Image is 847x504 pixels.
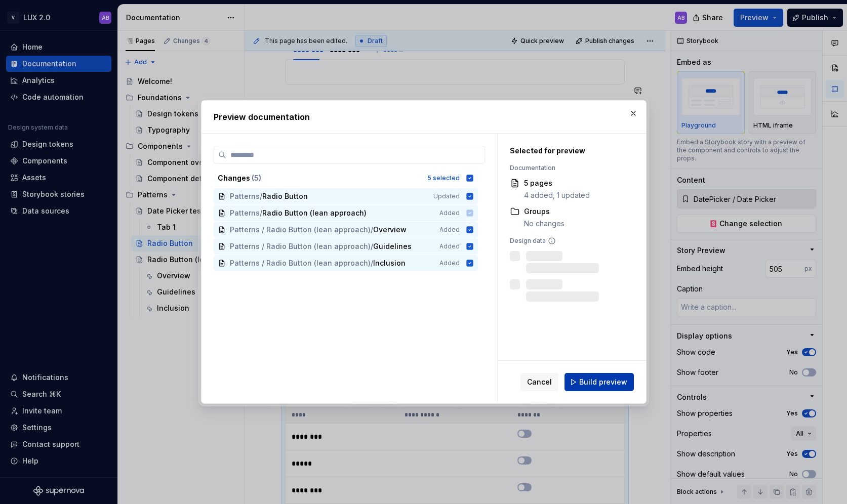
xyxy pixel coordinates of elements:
[433,192,460,200] span: Updated
[439,259,460,267] span: Added
[524,206,564,217] div: Groups
[579,377,627,387] span: Build preview
[371,225,373,235] span: /
[520,373,558,391] button: Cancel
[230,225,371,235] span: Patterns / Radio Button (lean approach)
[524,190,590,200] div: 4 added, 1 updated
[564,373,634,391] button: Build preview
[230,241,371,251] span: Patterns / Radio Button (lean approach)
[527,377,552,387] span: Cancel
[373,258,406,268] span: Inclusion
[218,173,421,183] div: Changes
[371,241,373,251] span: /
[214,111,634,123] h2: Preview documentation
[252,174,261,182] span: ( 5 )
[230,258,371,268] span: Patterns / Radio Button (lean approach)
[439,242,460,250] span: Added
[427,174,460,182] div: 5 selected
[373,225,407,235] span: Overview
[371,258,373,268] span: /
[524,219,564,229] div: No changes
[510,237,629,245] div: Design data
[260,191,262,201] span: /
[230,191,260,201] span: Patterns
[262,191,308,201] span: Radio Button
[373,241,412,251] span: Guidelines
[510,146,629,156] div: Selected for preview
[439,226,460,234] span: Added
[510,164,629,172] div: Documentation
[524,178,590,188] div: 5 pages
